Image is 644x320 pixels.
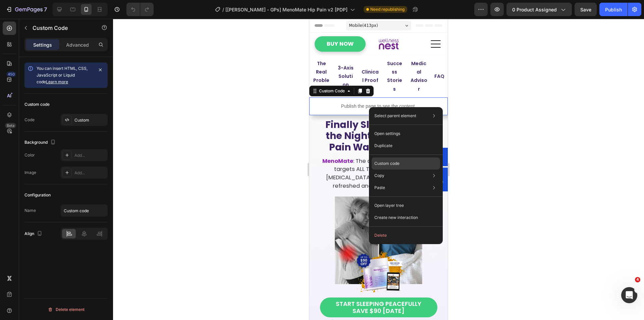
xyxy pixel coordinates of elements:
[374,202,404,209] p: Open layer tree
[74,152,106,158] div: Add...
[24,152,35,158] div: Color
[225,6,347,13] span: [[PERSON_NAME] - GPs] MenoMate Hip Pain v2 [PDP]
[24,229,44,238] div: Align
[24,138,57,147] div: Background
[37,66,88,84] span: You can insert HTML, CSS, JavaScript or Liquid code
[506,3,572,16] button: 0 product assigned
[6,72,16,77] div: 450
[374,131,400,137] p: Open settings
[66,41,89,48] p: Advanced
[374,113,416,119] p: Select parent element
[24,208,36,214] div: Name
[580,7,591,12] span: Save
[24,192,51,198] div: Configuration
[44,5,47,13] p: 7
[374,173,384,179] p: Copy
[24,117,35,123] div: Code
[374,214,418,221] p: Create new interaction
[370,6,405,12] span: Need republishing
[605,6,622,13] div: Publish
[48,306,85,314] div: Delete element
[621,287,637,303] iframe: Intercom live chat
[126,3,154,16] div: Undo/Redo
[74,117,106,123] div: Custom
[374,185,385,191] p: Paste
[222,6,224,13] span: /
[512,6,557,13] span: 0 product assigned
[33,24,90,32] p: Custom Code
[74,170,106,176] div: Add...
[24,170,36,176] div: Image
[33,41,52,48] p: Settings
[5,123,16,128] div: Beta
[635,277,640,282] span: 4
[24,101,50,107] div: Custom code
[3,3,50,16] button: 7
[309,19,448,320] iframe: To enrich screen reader interactions, please activate Accessibility in Grammarly extension settings
[46,79,68,84] a: Learn more
[599,3,628,16] button: Publish
[24,304,108,315] button: Delete element
[374,161,399,167] p: Custom code
[575,3,597,16] button: Save
[19,299,119,308] p: 🔒 90‑Day “Wake‑Up Pain‑Free” Guarantee
[372,229,440,241] button: Delete
[374,143,392,149] p: Duplicate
